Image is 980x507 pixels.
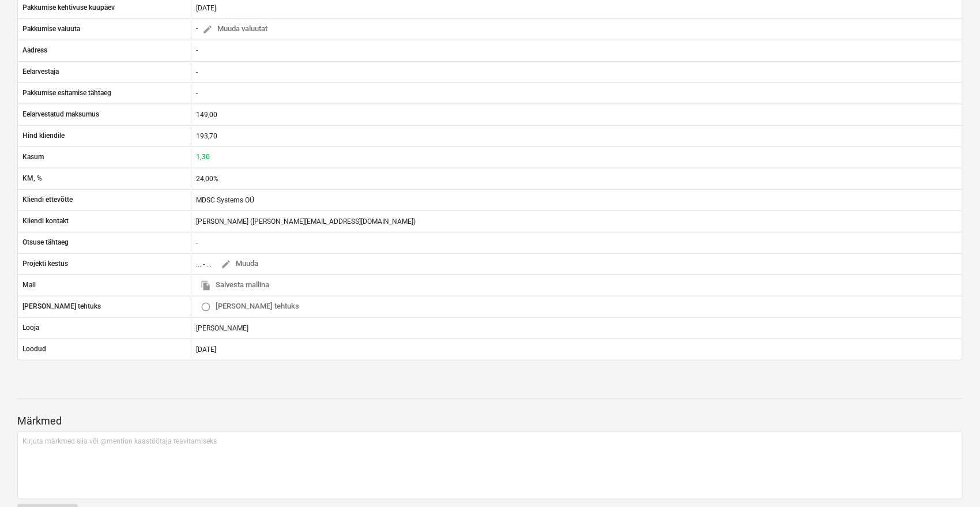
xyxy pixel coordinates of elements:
p: Mall [22,280,36,290]
div: [PERSON_NAME] [191,319,962,337]
button: [PERSON_NAME] tehtuks [196,298,304,316]
p: [PERSON_NAME] tehtuks [22,302,101,311]
p: Looja [22,323,39,333]
div: - [196,89,202,97]
button: Salvesta mallina [196,276,274,294]
div: ... - ... [196,255,263,273]
p: Pakkumise kehtivuse kuupäev [22,3,115,13]
p: Pakkumise esitamise tähtaeg [22,88,111,98]
p: Märkmed [17,414,963,428]
p: - [196,46,198,55]
span: radio_button_unchecked [201,302,211,312]
div: MDSC Systems OÜ [196,196,254,204]
span: Muuda [221,257,258,271]
button: Muuda valuutat [198,20,272,38]
p: Eelarvestatud maksumus [22,110,99,119]
p: Kasum [22,152,44,162]
div: 193,70 [196,132,222,140]
div: 24,00% [196,175,223,183]
p: KM, % [22,174,42,183]
span: Muuda valuutat [202,22,267,36]
p: Otsuse tähtaeg [22,238,69,247]
div: [DATE] [196,4,221,12]
button: Muuda [216,255,263,273]
span: edit [202,24,213,35]
span: file_copy [201,280,211,291]
p: Eelarvestaja [22,67,59,77]
span: Salvesta mallina [201,279,269,292]
p: Hind kliendile [22,131,65,141]
p: Kliendi kontakt [22,216,69,226]
p: Loodud [22,344,46,354]
span: [PERSON_NAME] tehtuks [201,300,299,313]
div: - [196,20,334,38]
div: [DATE] [191,340,962,359]
span: edit [221,259,231,269]
div: 149,00 [196,111,222,119]
p: Kliendi ettevõtte [22,195,73,205]
p: Pakkumise valuuta [22,24,80,34]
p: 1,30 [196,152,210,162]
p: Aadress [22,46,47,55]
div: [PERSON_NAME] ([PERSON_NAME][EMAIL_ADDRESS][DOMAIN_NAME]) [196,217,416,226]
p: Projekti kestus [22,259,68,269]
div: - [196,68,202,76]
div: - [196,239,202,247]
